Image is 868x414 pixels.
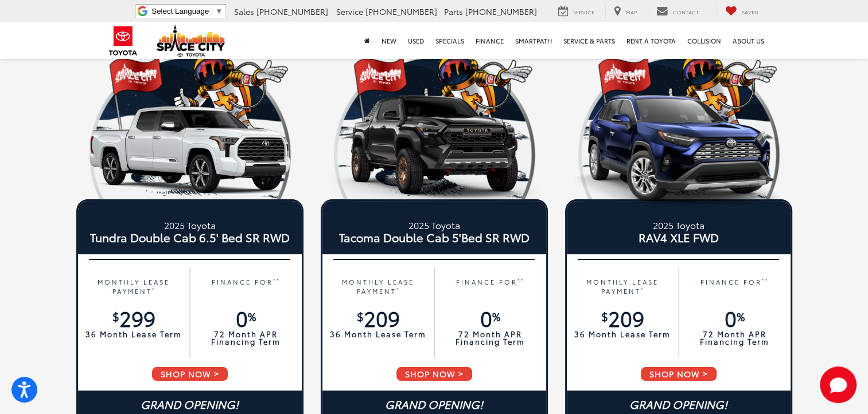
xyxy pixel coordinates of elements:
[236,303,256,332] span: 0
[509,22,558,59] a: SmartPath
[626,8,637,15] span: Map
[820,366,857,403] button: Toggle Chat Window
[601,308,608,324] sup: $
[470,22,509,59] a: Finance
[157,25,225,57] img: Space City Toyota
[359,22,376,59] a: Home
[440,330,540,345] p: 72 Month APR Financing Term
[480,303,500,332] span: 0
[573,330,673,338] p: 36 Month Lease Term
[727,22,770,59] a: About Us
[328,330,429,338] p: 36 Month Lease Term
[151,7,223,15] a: Select Language​
[112,303,155,332] span: 299
[196,277,296,296] p: FINANCE FOR
[601,303,644,332] span: 209
[621,22,682,59] a: Rent a Toyota
[725,303,745,332] span: 0
[430,22,470,59] a: Specials
[570,218,788,231] small: 2025 Toyota
[84,330,184,338] p: 36 Month Lease Term
[325,231,543,243] span: Tacoma Double Cab 5'Bed SR RWD
[684,330,785,345] p: 72 Month APR Financing Term
[84,277,184,296] p: MONTHLY LEASE PAYMENT
[212,7,212,15] span: ​
[151,7,209,15] span: Select Language
[550,5,603,18] a: Service
[196,330,296,345] p: 72 Month APR Financing Term
[717,5,767,18] a: My Saved Vehicles
[444,6,463,17] span: Parts
[558,22,621,59] a: Service & Parts
[742,8,758,15] span: Saved
[215,7,223,15] span: ▼
[376,22,402,59] a: New
[357,308,364,324] sup: $
[102,22,145,60] img: Toyota
[465,6,537,17] span: [PHONE_NUMBER]
[151,366,229,382] span: SHOP NOW
[321,93,548,207] img: 25_Tacoma_Trailhunter_Black_Right
[737,308,745,324] sup: %
[570,231,788,243] span: RAV4 XLE FWD
[234,6,254,17] span: Sales
[492,308,500,324] sup: %
[440,277,540,296] p: FINANCE FOR
[81,218,299,231] small: 2025 Toyota
[256,6,328,17] span: [PHONE_NUMBER]
[395,366,473,382] span: SHOP NOW
[605,5,645,18] a: Map
[565,93,792,207] img: 25_RAV4_Limited_Blueprint_Right
[325,218,543,231] small: 2025 Toyota
[402,22,430,59] a: Used
[76,93,303,207] img: 25_Tundra_Capstone_White_Right
[81,231,299,243] span: Tundra Double Cab 6.5' Bed SR RWD
[673,8,699,15] span: Contact
[820,366,857,403] svg: Start Chat
[682,22,727,59] a: Collision
[648,5,707,18] a: Contact
[640,366,718,382] span: SHOP NOW
[573,277,673,296] p: MONTHLY LEASE PAYMENT
[248,308,256,324] sup: %
[573,8,594,15] span: Service
[357,303,400,332] span: 209
[336,6,363,17] span: Service
[328,277,429,296] p: MONTHLY LEASE PAYMENT
[112,308,119,324] sup: $
[684,277,785,296] p: FINANCE FOR
[365,6,437,17] span: [PHONE_NUMBER]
